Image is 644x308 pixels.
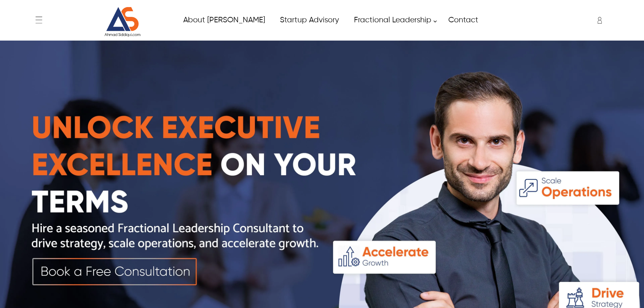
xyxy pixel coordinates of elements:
[346,13,440,28] a: Fractional Leadership
[440,13,485,28] a: Contact
[175,13,272,28] a: About Ahmad
[97,7,148,37] img: Website Logo for Ahmad Siddiqui
[85,7,160,37] a: Website Logo for Ahmad Siddiqui
[272,13,346,28] a: Startup Advisory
